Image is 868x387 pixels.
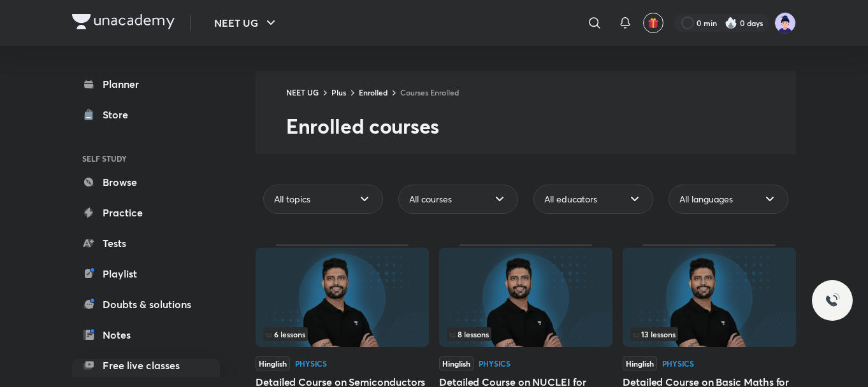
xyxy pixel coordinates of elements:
button: avatar [643,13,663,33]
span: 8 lessons [449,330,489,338]
span: Hinglish [439,356,474,370]
a: Company Logo [72,14,175,32]
span: All courses [409,193,452,206]
div: left [263,327,421,341]
div: left [447,327,605,341]
a: Practice [72,200,220,225]
a: Planner [72,71,220,97]
img: Thumbnail [439,248,612,347]
img: Sneha [774,12,796,34]
div: Physics [295,360,327,367]
span: 6 lessons [266,330,305,338]
div: Store [103,107,136,122]
span: Hinglish [256,356,290,370]
div: left [630,327,788,341]
img: ttu [825,293,840,308]
a: Browse [72,169,220,195]
h2: Enrolled courses [286,113,796,139]
a: Courses Enrolled [400,87,459,97]
h6: SELF STUDY [72,148,220,169]
span: All educators [544,193,597,206]
div: infocontainer [447,327,605,341]
a: Notes [72,322,220,348]
div: infocontainer [263,327,421,341]
a: NEET UG [286,87,319,97]
img: Thumbnail [623,248,796,347]
div: infosection [447,327,605,341]
div: infosection [630,327,788,341]
a: Tests [72,230,220,256]
div: infocontainer [630,327,788,341]
a: Store [72,102,220,127]
div: Physics [662,360,694,367]
a: Playlist [72,261,220,286]
div: Physics [479,360,510,367]
a: Enrolled [359,87,387,97]
img: streak [725,17,737,29]
div: infosection [263,327,421,341]
img: Company Logo [72,14,175,29]
span: All topics [274,193,310,206]
img: Thumbnail [256,248,429,347]
span: All languages [679,193,733,206]
img: avatar [647,17,659,29]
span: 13 lessons [633,330,676,338]
a: Free live classes [72,353,220,378]
a: Doubts & solutions [72,292,220,317]
a: Plus [331,87,346,97]
button: NEET UG [206,10,286,36]
span: Hinglish [623,356,657,370]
